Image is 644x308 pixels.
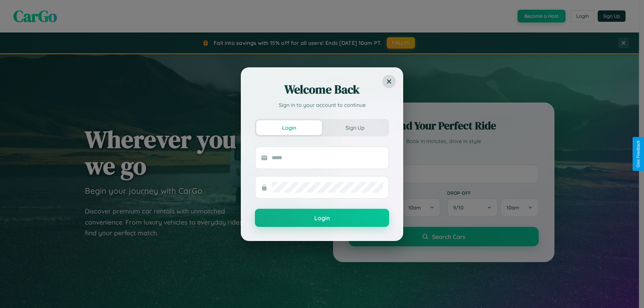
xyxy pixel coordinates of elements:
[255,81,389,98] h2: Welcome Back
[255,209,389,227] button: Login
[636,140,641,168] div: Give Feedback
[255,101,389,109] p: Sign in to your account to continue
[322,120,388,135] button: Sign Up
[256,120,322,135] button: Login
